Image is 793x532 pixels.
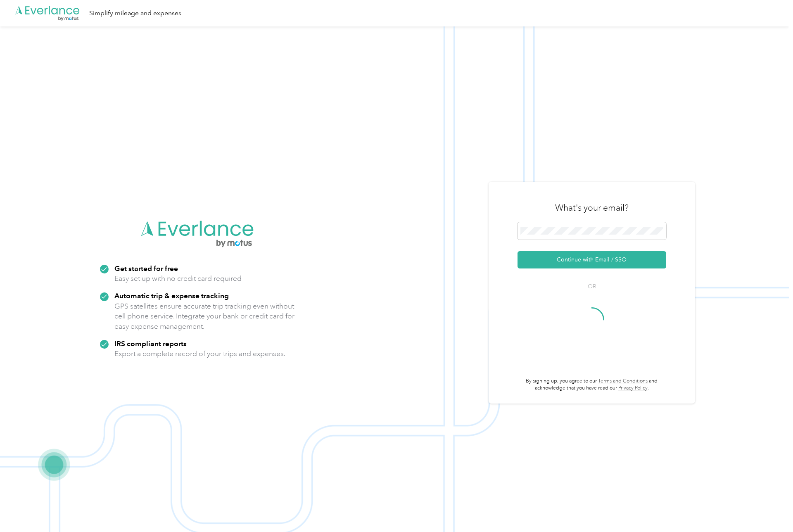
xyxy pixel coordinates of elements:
p: Easy set up with no credit card required [114,273,242,284]
button: Continue with Email / SSO [518,251,666,268]
strong: Get started for free [114,264,178,273]
div: Simplify mileage and expenses [89,8,181,19]
h3: What's your email? [555,202,629,214]
p: By signing up, you agree to our and acknowledge that you have read our . [518,378,666,392]
p: Export a complete record of your trips and expenses. [114,349,285,359]
strong: IRS compliant reports [114,339,187,348]
a: Privacy Policy [618,385,648,391]
span: OR [577,282,606,291]
strong: Automatic trip & expense tracking [114,291,229,300]
a: Terms and Conditions [598,378,648,384]
p: GPS satellites ensure accurate trip tracking even without cell phone service. Integrate your bank... [114,301,295,332]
